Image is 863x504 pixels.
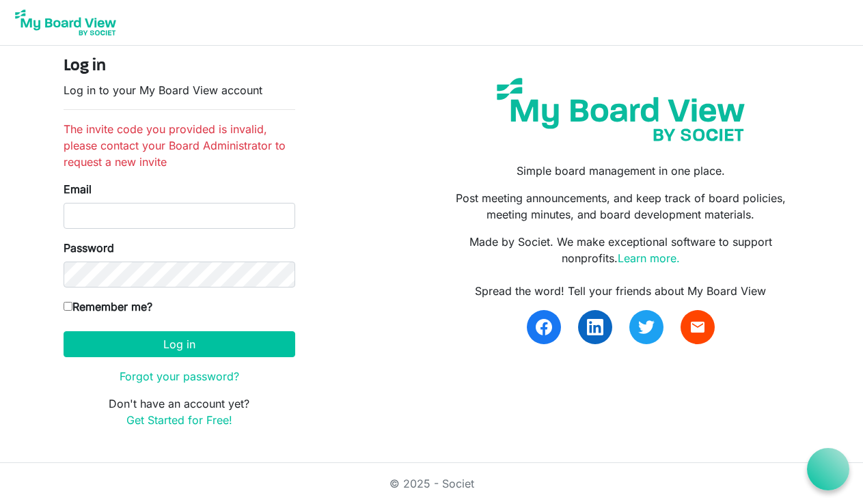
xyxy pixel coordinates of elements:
[681,310,715,344] a: email
[389,477,474,490] a: © 2025 - Societ
[64,240,114,256] label: Password
[441,283,799,299] div: Spread the word! Tell your friends about My Board View
[638,319,655,335] img: twitter.svg
[11,5,120,40] img: My Board View Logo
[64,57,295,76] h4: Log in
[126,413,232,427] a: Get Started for Free!
[618,251,680,265] a: Learn more.
[64,181,92,197] label: Email
[64,302,72,311] input: Remember me?
[487,68,755,152] img: my-board-view-societ.svg
[64,121,295,170] li: The invite code you provided is invalid, please contact your Board Administrator to request a new...
[441,234,799,266] p: Made by Societ. We make exceptional software to support nonprofits.
[64,395,295,428] p: Don't have an account yet?
[120,369,239,383] a: Forgot your password?
[587,319,603,335] img: linkedin.svg
[64,298,152,315] label: Remember me?
[689,319,706,335] span: email
[441,190,799,223] p: Post meeting announcements, and keep track of board policies, meeting minutes, and board developm...
[64,331,295,357] button: Log in
[441,163,799,179] p: Simple board management in one place.
[536,319,552,335] img: facebook.svg
[64,82,295,98] p: Log in to your My Board View account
